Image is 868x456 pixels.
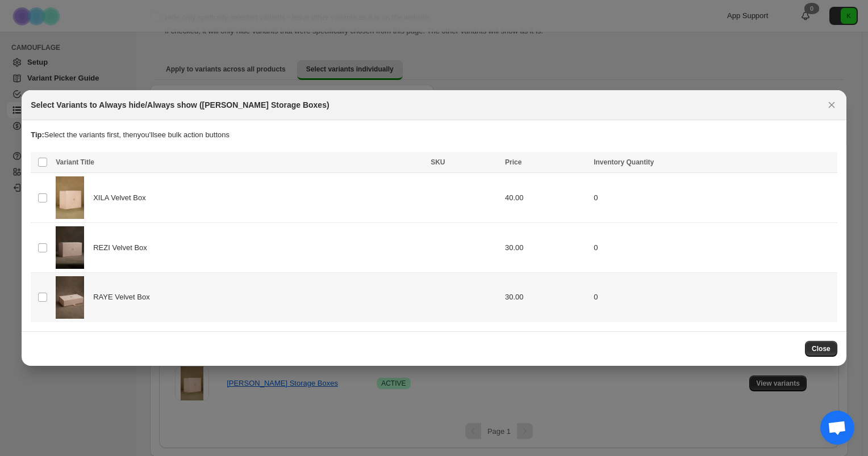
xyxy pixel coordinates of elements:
span: Inventory Quantity [594,158,654,166]
strong: Tip: [31,130,44,139]
td: 0 [590,223,837,273]
td: 40.00 [502,173,590,223]
p: Select the variants first, then you'll see bulk action buttons [31,129,837,141]
span: Close [812,344,831,353]
button: Close [805,341,837,357]
div: Open chat [820,411,854,445]
img: image_07886b91-57af-4194-8b1a-9c317c3d8811.jpg [56,176,84,219]
span: Variant Title [56,158,94,166]
img: REZI-VELVET-STORAGE-BOX.jpg [56,226,84,269]
span: REZI Velvet Box [93,242,153,254]
img: RAYE-VELVET-STORAGE-BOX.jpg [56,276,84,319]
h2: Select Variants to Always hide/Always show ([PERSON_NAME] Storage Boxes) [31,99,329,111]
span: RAYE Velvet Box [93,292,156,303]
button: Close [824,97,840,113]
span: XILA Velvet Box [93,192,152,204]
span: Price [505,158,521,166]
td: 0 [590,173,837,223]
td: 30.00 [502,273,590,322]
td: 30.00 [502,223,590,273]
span: SKU [431,158,445,166]
td: 0 [590,273,837,322]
